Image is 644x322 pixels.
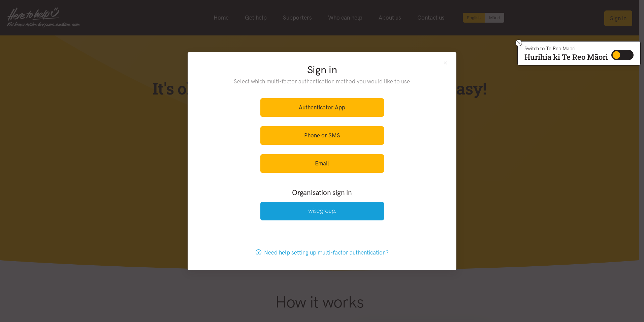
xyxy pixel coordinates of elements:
p: Select which multi-factor authentication method you would like to use [220,77,424,86]
p: Switch to Te Reo Māori [524,47,608,51]
button: Close [443,60,448,66]
p: Hurihia ki Te Reo Māori [524,54,608,60]
a: Phone or SMS [260,126,384,145]
a: Need help setting up multi-factor authentication? [249,243,396,262]
img: Wise Group [308,209,336,214]
h2: Sign in [220,63,424,77]
a: Authenticator App [260,98,384,117]
h3: Organisation sign in [242,188,402,197]
a: Email [260,154,384,173]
